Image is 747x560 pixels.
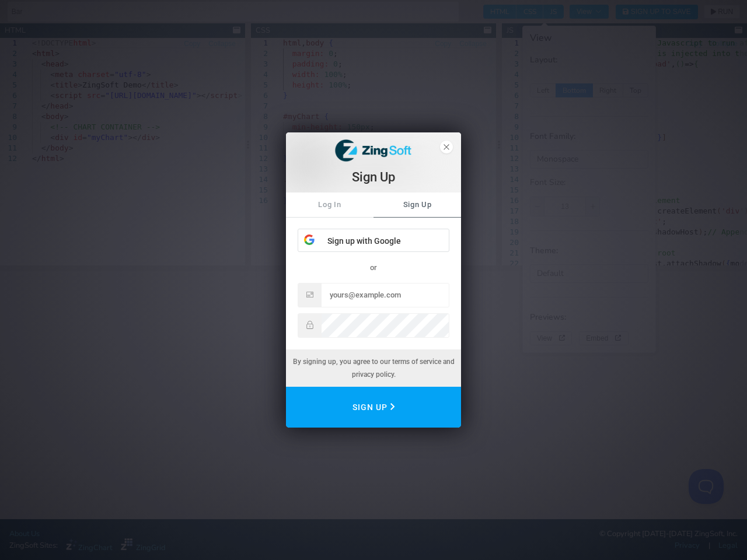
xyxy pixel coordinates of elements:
[286,387,461,428] button: Sign Up
[370,263,377,272] span: or
[298,229,449,253] div: Sign up with Google
[373,192,461,217] span: Sign Up
[293,358,455,379] span: By signing up, you agree to our terms of service and privacy policy.
[322,314,449,337] input: Password
[352,395,395,419] span: Sign Up
[322,283,449,307] input: Email
[286,192,373,217] a: Log In
[440,141,453,153] span: close
[292,169,455,186] div: Sign Up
